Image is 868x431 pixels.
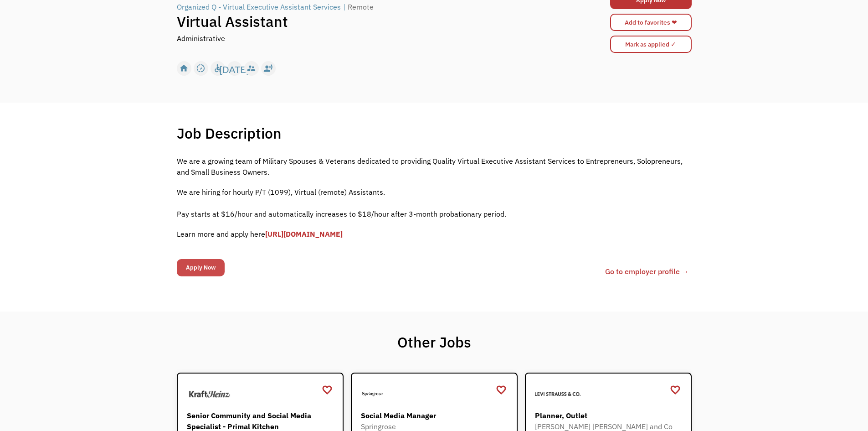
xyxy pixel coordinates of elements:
div: Planner, Outlet [535,410,684,421]
div: Organized Q - Virtual Executive Assistant Services [177,1,341,12]
img: The Kraft Heinz Company [187,383,232,405]
div: | [343,1,345,12]
a: Organized Q - Virtual Executive Assistant Services|Remote [177,1,376,12]
a: favorite_border [496,383,507,397]
a: favorite_border [670,383,681,397]
div: Social Media Manager [361,410,510,421]
div: slow_motion_video [196,62,205,75]
a: Go to employer profile → [605,266,689,277]
p: We are hiring for hourly P/T (1099), Virtual (remote) Assistants. ‍ Pay starts at $16/hour and au... [177,187,692,219]
a: Add to favorites ❤ [610,14,692,31]
h1: Virtual Assistant [177,12,563,31]
div: record_voice_over [263,62,273,75]
input: Apply Now [177,259,225,276]
div: [DATE] [220,62,249,75]
div: accessible [213,62,222,75]
a: favorite_border [322,383,333,397]
form: Mark as applied form [610,33,692,55]
p: We are a growing team of Military Spouses & Veterans dedicated to providing Quality Virtual Execu... [177,156,692,177]
img: Springrose [361,383,384,405]
h1: Job Description [177,124,282,142]
div: home [179,62,189,75]
div: Remote [348,1,374,12]
form: Email Form [177,257,225,279]
p: Learn more and apply here [177,228,692,239]
a: [URL][DOMAIN_NAME] [265,229,343,239]
input: Mark as applied ✓ [610,36,692,53]
div: supervisor_account [247,62,256,75]
img: Levi Strauss and Co [535,383,580,405]
div: Administrative [177,33,225,44]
